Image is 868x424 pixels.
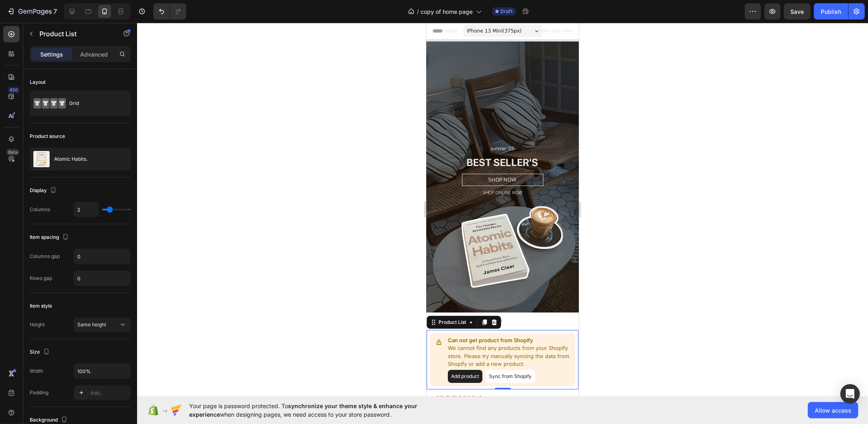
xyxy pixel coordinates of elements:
[53,7,57,16] p: 7
[30,347,51,358] div: Size
[821,7,841,16] div: Publish
[90,389,129,397] div: Add...
[814,3,848,20] button: Publish
[30,185,58,196] div: Display
[815,406,851,415] span: Allow access
[10,370,56,380] p: SELFHELP BOOKS
[791,8,804,15] span: Save
[74,202,98,217] input: Auto
[153,3,186,20] div: Undo/Redo
[30,321,45,328] div: Height
[54,156,87,162] p: Atomic Habits.
[30,275,52,282] div: Rows gap
[6,149,20,155] div: Beta
[189,402,417,418] span: synchronize your theme style & enhance your experience
[840,384,860,404] div: Open Intercom Messenger
[77,321,106,328] span: Same height
[30,302,52,310] div: Item style
[30,232,70,243] div: Item spacing
[500,8,513,15] span: Draft
[74,317,131,332] button: Same height
[30,253,60,260] div: Columns gap
[417,7,419,16] span: /
[3,3,61,20] button: 7
[808,402,858,418] button: Allow access
[421,7,473,16] span: copy of home page
[426,23,579,396] iframe: Design area
[30,389,48,396] div: Padding
[39,29,109,39] p: Product List
[30,79,46,86] div: Layout
[74,364,130,378] input: Auto
[784,3,811,20] button: Save
[74,271,130,286] input: Auto
[80,50,108,59] p: Advanced
[33,151,50,167] img: product feature img
[74,249,130,264] input: Auto
[8,87,20,93] div: 450
[30,133,65,140] div: Product source
[30,206,50,213] div: Columns
[40,50,63,59] p: Settings
[30,367,43,375] div: Width
[69,94,119,113] div: Grid
[189,402,449,419] span: Your page is password protected. To when designing pages, we need access to your store password.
